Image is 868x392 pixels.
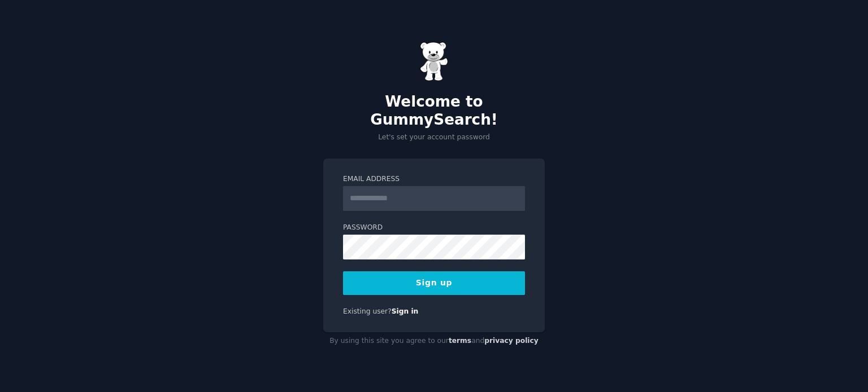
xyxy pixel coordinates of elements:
a: privacy policy [484,337,539,345]
label: Password [343,223,525,233]
img: Gummy Bear [420,42,448,81]
label: Email Address [343,174,525,184]
div: By using this site you agree to our and [323,332,545,350]
p: Let's set your account password [323,133,545,143]
button: Sign up [343,271,525,295]
a: terms [449,337,471,345]
span: Existing user? [343,307,392,315]
a: Sign in [392,307,419,315]
h2: Welcome to GummySearch! [323,93,545,129]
